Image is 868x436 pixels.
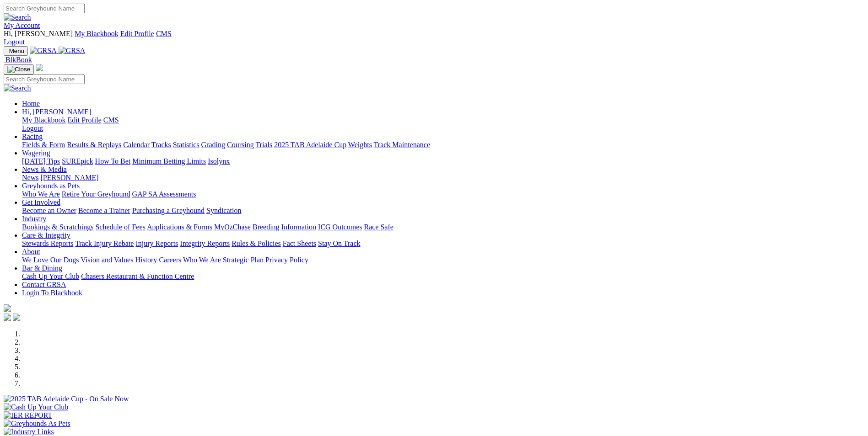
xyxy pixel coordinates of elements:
a: Industry [22,215,46,223]
img: facebook.svg [4,314,11,321]
a: Statistics [173,141,199,149]
a: Chasers Restaurant & Function Centre [81,272,194,280]
a: Who We Are [22,190,60,198]
a: Home [22,100,40,107]
img: Industry Links [4,428,54,436]
div: Hi, [PERSON_NAME] [22,116,864,133]
a: Applications & Forms [147,223,212,231]
a: Edit Profile [68,116,102,124]
a: News & Media [22,165,67,173]
a: How To Bet [95,157,131,165]
img: 2025 TAB Adelaide Cup - On Sale Now [4,395,129,403]
a: 2025 TAB Adelaide Cup [274,141,346,149]
a: Login To Blackbook [22,289,82,297]
a: [PERSON_NAME] [40,174,98,181]
a: Syndication [206,207,241,214]
div: About [22,256,864,264]
a: Become an Owner [22,207,76,214]
a: SUREpick [62,157,93,165]
a: Become a Trainer [78,207,130,214]
a: CMS [156,30,172,37]
a: Race Safe [364,223,393,231]
a: Minimum Betting Limits [132,157,206,165]
a: Contact GRSA [22,281,66,288]
a: CMS [103,116,119,124]
a: My Account [4,21,40,29]
a: Cash Up Your Club [22,272,79,280]
a: Fields & Form [22,141,65,149]
div: Racing [22,141,864,149]
a: Trials [255,141,272,149]
a: GAP SA Assessments [132,190,196,198]
a: [DATE] Tips [22,157,60,165]
a: Integrity Reports [180,239,230,247]
a: About [22,248,40,255]
span: Menu [9,48,24,54]
a: We Love Our Dogs [22,256,79,264]
a: Privacy Policy [265,256,308,264]
a: Track Maintenance [374,141,430,149]
a: Stewards Reports [22,239,73,247]
input: Search [4,4,85,13]
span: BlkBook [5,56,32,64]
img: GRSA [30,47,57,55]
a: Grading [201,141,225,149]
a: Bookings & Scratchings [22,223,93,231]
span: Hi, [PERSON_NAME] [22,108,91,116]
a: Racing [22,133,43,140]
img: logo-grsa-white.png [36,64,43,71]
img: IER REPORT [4,411,52,420]
a: News [22,174,38,181]
a: Rules & Policies [232,239,281,247]
img: Search [4,84,31,92]
a: Care & Integrity [22,231,70,239]
a: Injury Reports [135,239,178,247]
a: Logout [22,124,43,132]
a: Coursing [227,141,254,149]
a: BlkBook [4,56,32,64]
img: Search [4,13,31,21]
a: Vision and Values [81,256,133,264]
a: Breeding Information [253,223,316,231]
a: Track Injury Rebate [75,239,134,247]
a: My Blackbook [22,116,66,124]
a: Results & Replays [67,141,121,149]
a: Hi, [PERSON_NAME] [22,108,93,116]
a: Tracks [151,141,171,149]
img: GRSA [59,47,86,55]
input: Search [4,74,85,84]
a: Retire Your Greyhound [62,190,130,198]
img: Greyhounds As Pets [4,420,70,428]
div: Care & Integrity [22,239,864,248]
div: Get Involved [22,207,864,215]
a: Edit Profile [120,30,154,37]
a: Stay On Track [318,239,360,247]
a: Purchasing a Greyhound [132,207,205,214]
button: Toggle navigation [4,64,34,74]
a: Logout [4,38,25,46]
a: Greyhounds as Pets [22,182,80,190]
a: Get Involved [22,198,60,206]
img: twitter.svg [13,314,20,321]
div: My Account [4,30,864,46]
a: Calendar [123,141,150,149]
a: Wagering [22,149,50,157]
a: Fact Sheets [283,239,316,247]
div: Bar & Dining [22,272,864,281]
div: Industry [22,223,864,231]
div: Wagering [22,157,864,165]
a: Weights [348,141,372,149]
span: Hi, [PERSON_NAME] [4,30,73,37]
a: Isolynx [208,157,230,165]
a: Strategic Plan [223,256,264,264]
div: News & Media [22,174,864,182]
a: Careers [159,256,181,264]
a: My Blackbook [75,30,119,37]
img: logo-grsa-white.png [4,304,11,312]
a: Who We Are [183,256,221,264]
a: Schedule of Fees [95,223,145,231]
a: History [135,256,157,264]
a: ICG Outcomes [318,223,362,231]
a: Bar & Dining [22,264,62,272]
img: Cash Up Your Club [4,403,68,411]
